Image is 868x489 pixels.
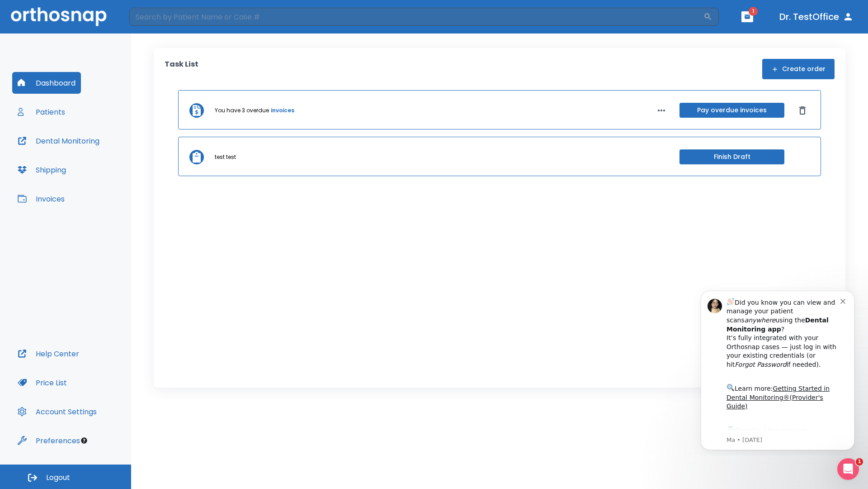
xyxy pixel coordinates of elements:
[12,343,85,364] button: Help Center
[749,7,758,16] span: 1
[39,153,153,162] p: Message from Ma, sent 7w ago
[12,430,85,451] button: Preferences
[776,9,857,25] button: Dr. TestOffice
[12,130,105,152] button: Dental Monitoring
[46,473,70,483] span: Logout
[165,59,198,79] p: Task List
[679,103,784,118] button: Pay overdue invoices
[12,101,71,123] button: Patients
[215,153,236,161] p: test test
[679,149,784,164] button: Finish Draft
[795,103,810,118] button: Dismiss
[80,436,88,445] div: Tooltip anchor
[129,8,703,26] input: Search by Patient Name or Case #
[39,144,120,161] a: App Store
[12,159,71,181] button: Shipping
[12,188,70,210] button: Invoices
[762,59,835,79] button: Create order
[856,458,863,465] span: 1
[837,458,859,480] iframe: Intercom live chat
[153,14,160,21] button: Dismiss notification
[12,72,81,94] button: Dashboard
[687,283,868,455] iframe: Intercom notifications message
[12,372,72,393] button: Price List
[12,401,102,422] button: Account Settings
[215,106,269,115] p: You have 3 overdue
[271,106,294,115] a: invoices
[39,142,153,188] div: Download the app: | ​ Let us know if you need help getting started!
[11,7,107,26] img: Orthosnap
